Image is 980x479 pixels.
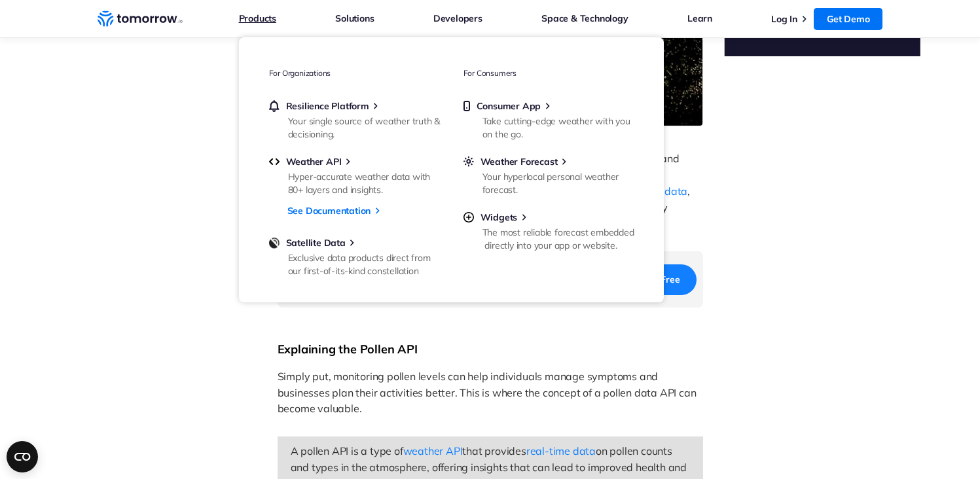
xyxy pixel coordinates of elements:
[7,441,38,472] button: Open CMP widget
[463,65,634,82] h3: For Consumers
[287,202,371,219] a: See Documentation
[269,156,280,168] img: api.svg
[269,100,280,112] img: bell.svg
[433,10,482,27] a: Developers
[288,251,441,277] div: Exclusive data products direct from our first-of-its-kind constellation
[269,156,439,194] a: Weather APIHyper-accurate weather data with 80+ layers and insights.
[481,156,558,168] span: Weather Forecast
[286,156,342,168] span: Weather API
[269,65,439,82] h3: For Organizations
[98,9,183,29] a: Home link
[463,100,470,112] img: mobile.svg
[463,211,634,249] a: WidgetsThe most reliable forecast embedded directly into your app or website.
[463,211,474,223] img: plus-circle.svg
[278,370,699,416] span: Simply put, monitoring pollen levels can help individuals manage symptoms and businesses plan the...
[335,10,374,27] a: Solutions
[239,10,276,27] a: Products
[482,170,635,196] div: Your hyperlocal personal weather forecast.
[481,211,518,223] span: Widgets
[462,444,526,457] span: that provides
[288,170,441,196] div: Hyper-accurate weather data with 80+ layers and insights.
[526,444,596,457] a: real-time data
[278,342,418,357] span: Explaining the Pollen API
[814,8,882,30] a: Get Demo
[687,10,712,27] a: Learn
[286,237,346,249] span: Satellite Data
[477,100,541,112] span: Consumer App
[403,444,463,457] a: weather API
[269,237,280,249] img: satellite-data-menu.png
[541,10,628,27] a: Space & Technology
[463,100,634,138] a: Consumer AppTake cutting-edge weather with you on the go.
[291,444,403,457] span: A pollen API is a type of
[482,226,635,252] div: The most reliable forecast embedded directly into your app or website.
[286,100,369,112] span: Resilience Platform
[463,156,474,168] img: sun.svg
[269,237,439,275] a: Satellite DataExclusive data products direct from our first-of-its-kind constellation
[771,13,797,25] a: Log In
[463,156,634,194] a: Weather ForecastYour hyperlocal personal weather forecast.
[482,115,635,141] div: Take cutting-edge weather with you on the go.
[288,115,441,141] div: Your single source of weather truth & decisioning.
[269,100,439,138] a: Resilience PlatformYour single source of weather truth & decisioning.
